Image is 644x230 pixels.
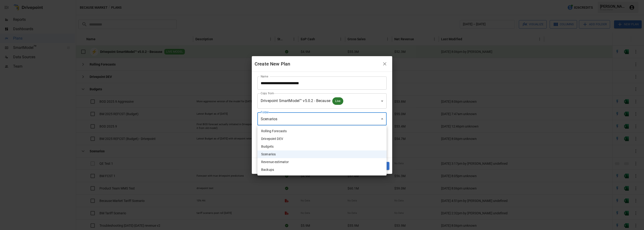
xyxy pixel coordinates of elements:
[257,158,387,166] li: Revenue estimator
[257,135,387,143] li: Drivepoint DEV
[257,166,387,174] li: Backups
[257,143,387,150] li: Budgets
[257,127,387,135] li: Rolling Forecasts
[257,150,387,158] li: Scenarios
